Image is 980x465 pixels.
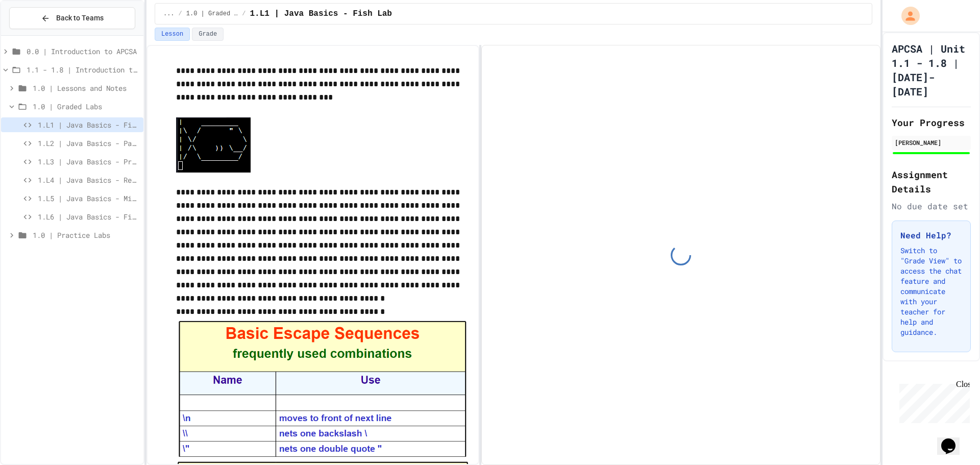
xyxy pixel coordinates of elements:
[242,10,246,18] span: /
[891,4,922,28] div: My Account
[38,193,139,204] span: 1.L5 | Java Basics - Mixed Number Lab
[9,7,135,29] button: Back to Teams
[892,115,971,130] h2: Your Progress
[250,8,392,20] span: 1.L1 | Java Basics - Fish Lab
[900,246,962,337] p: Switch to "Grade View" to access the chat feature and communicate with your teacher for help and ...
[192,28,224,41] button: Grade
[27,64,139,75] span: 1.1 - 1.8 | Introduction to Java
[937,424,970,455] iframe: chat widget
[33,101,139,112] span: 1.0 | Graded Labs
[892,41,971,99] h1: APCSA | Unit 1.1 - 1.8 | [DATE]-[DATE]
[38,175,139,185] span: 1.L4 | Java Basics - Rectangle Lab
[900,229,962,241] h3: Need Help?
[38,119,139,130] span: 1.L1 | Java Basics - Fish Lab
[4,4,70,65] div: Chat with us now!Close
[179,10,182,18] span: /
[895,138,968,147] div: [PERSON_NAME]
[895,380,970,423] iframe: chat widget
[892,200,971,212] div: No due date set
[27,46,139,57] span: 0.0 | Introduction to APCSA
[38,211,139,222] span: 1.L6 | Java Basics - Final Calculator Lab
[56,13,104,23] span: Back to Teams
[186,10,238,18] span: 1.0 | Graded Labs
[892,167,971,196] h2: Assignment Details
[38,156,139,167] span: 1.L3 | Java Basics - Printing Code Lab
[38,138,139,149] span: 1.L2 | Java Basics - Paragraphs Lab
[155,28,190,41] button: Lesson
[33,83,139,93] span: 1.0 | Lessons and Notes
[33,230,139,240] span: 1.0 | Practice Labs
[163,10,175,18] span: ...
